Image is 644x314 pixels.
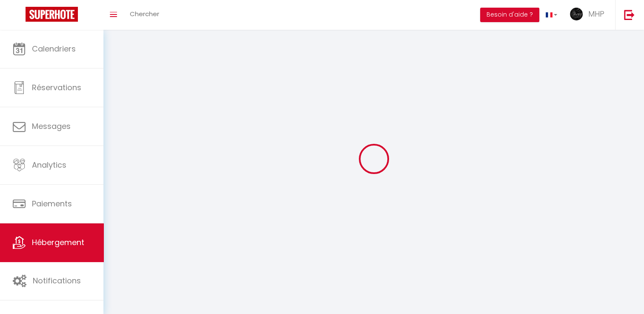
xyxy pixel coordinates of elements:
button: Besoin d'aide ? [480,8,539,22]
span: Notifications [33,275,81,286]
span: Messages [32,121,71,131]
img: logout [624,9,635,20]
span: Analytics [32,160,66,170]
span: Paiements [32,198,72,209]
span: Chercher [130,9,159,18]
span: Calendriers [32,43,76,54]
span: MHP [588,9,604,19]
img: Super Booking [26,7,78,22]
img: ... [570,8,583,20]
span: Réservations [32,82,81,93]
span: Hébergement [32,237,84,248]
